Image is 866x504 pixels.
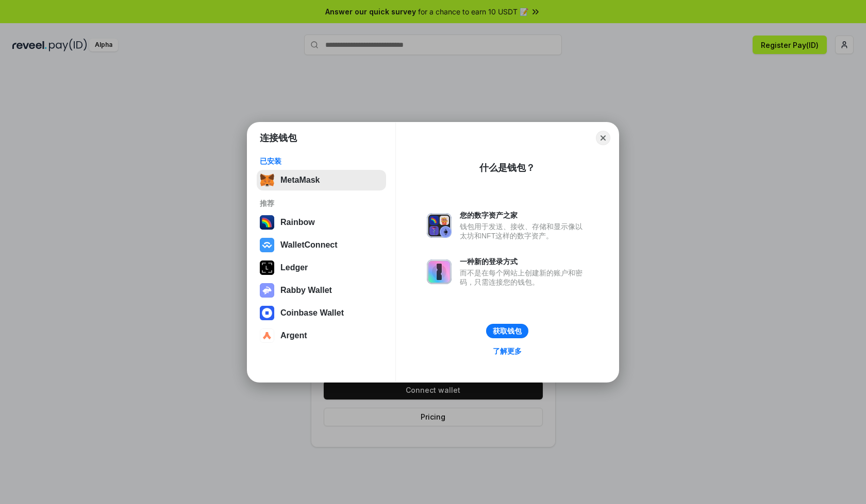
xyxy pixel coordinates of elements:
[596,131,610,145] button: Close
[280,331,307,340] div: Argent
[260,238,274,252] img: svg+xml,%3Csvg%20width%3D%2228%22%20height%3D%2228%22%20viewBox%3D%220%200%2028%2028%22%20fill%3D...
[260,132,297,144] h1: 连接钱包
[460,211,588,220] div: 您的数字资产之家
[260,215,274,230] img: svg+xml,%3Csvg%20width%3D%22120%22%20height%3D%22120%22%20viewBox%3D%220%200%20120%20120%22%20fil...
[280,286,332,295] div: Rabby Wallet
[280,218,315,227] div: Rainbow
[257,257,386,278] button: Ledger
[460,222,588,240] div: 钱包用于发送、接收、存储和显示像以太坊和NFT这样的数字资产。
[280,176,320,185] div: MetaMask
[427,213,452,238] img: svg+xml,%3Csvg%20xmlns%3D%22http%3A%2F%2Fwww.w3.org%2F2000%2Fsvg%22%20fill%3D%22none%22%20viewBox...
[280,263,308,272] div: Ledger
[257,170,386,190] button: MetaMask
[260,157,383,166] div: 已安装
[486,324,528,338] button: 获取钱包
[479,162,535,174] div: 什么是钱包？
[487,344,528,358] a: 了解更多
[260,328,274,343] img: svg+xml,%3Csvg%20width%3D%2228%22%20height%3D%2228%22%20viewBox%3D%220%200%2028%2028%22%20fill%3D...
[260,173,274,187] img: svg+xml,%3Csvg%20fill%3D%22none%22%20height%3D%2233%22%20viewBox%3D%220%200%2035%2033%22%20width%...
[257,280,386,301] button: Rabby Wallet
[257,235,386,255] button: WalletConnect
[260,199,383,208] div: 推荐
[460,268,588,287] div: 而不是在每个网站上创建新的账户和密码，只需连接您的钱包。
[257,212,386,233] button: Rainbow
[260,260,274,275] img: svg+xml,%3Csvg%20xmlns%3D%22http%3A%2F%2Fwww.w3.org%2F2000%2Fsvg%22%20width%3D%2228%22%20height%3...
[260,306,274,320] img: svg+xml,%3Csvg%20width%3D%2228%22%20height%3D%2228%22%20viewBox%3D%220%200%2028%2028%22%20fill%3D...
[493,326,522,336] div: 获取钱包
[493,346,522,356] div: 了解更多
[260,283,274,298] img: svg+xml,%3Csvg%20xmlns%3D%22http%3A%2F%2Fwww.w3.org%2F2000%2Fsvg%22%20fill%3D%22none%22%20viewBox...
[280,308,344,318] div: Coinbase Wallet
[280,240,338,250] div: WalletConnect
[257,325,386,346] button: Argent
[427,259,452,284] img: svg+xml,%3Csvg%20xmlns%3D%22http%3A%2F%2Fwww.w3.org%2F2000%2Fsvg%22%20fill%3D%22none%22%20viewBox...
[257,303,386,323] button: Coinbase Wallet
[460,257,588,266] div: 一种新的登录方式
